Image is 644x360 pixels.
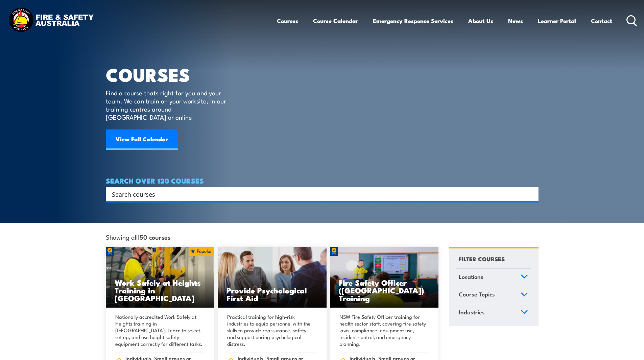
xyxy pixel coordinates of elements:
a: Emergency Response Services [373,12,453,30]
p: NSW Fire Safety Officer training for health sector staff, covering fire safety laws, compliance, ... [339,313,427,347]
a: Contact [591,12,612,30]
a: Industries [456,304,531,322]
a: About Us [468,12,493,30]
input: Search input [112,189,524,199]
h4: SEARCH OVER 120 COURSES [106,177,539,184]
a: Course Topics [456,286,531,304]
h1: COURSES [106,66,236,82]
a: View Full Calendar [106,129,178,150]
h4: FILTER COURSES [459,254,505,263]
a: Provide Psychological First Aid [218,247,327,308]
h3: Provide Psychological First Aid [226,286,318,302]
h3: Work Safely at Heights Training in [GEOGRAPHIC_DATA] [115,279,206,302]
form: Search form [113,189,525,199]
span: Locations [459,272,483,281]
img: Fire Safety Advisor [330,247,439,308]
h3: Fire Safety Officer ([GEOGRAPHIC_DATA]) Training [339,279,430,302]
strong: 150 courses [138,232,170,241]
p: Practical training for high-risk industries to equip personnel with the skills to provide reassur... [227,313,315,347]
img: Work Safely at Heights Training (1) [106,247,215,308]
a: Work Safely at Heights Training in [GEOGRAPHIC_DATA] [106,247,215,308]
span: Showing all [106,233,170,240]
img: Mental Health First Aid Training Course from Fire & Safety Australia [218,247,327,308]
a: Courses [277,12,298,30]
a: Fire Safety Officer ([GEOGRAPHIC_DATA]) Training [330,247,439,308]
p: Find a course thats right for you and your team. We can train on your worksite, in our training c... [106,89,229,121]
span: Industries [459,308,485,317]
button: Search magnifier button [527,189,536,199]
a: Locations [456,269,531,286]
span: Course Topics [459,290,495,299]
p: Nationally accredited Work Safely at Heights training in [GEOGRAPHIC_DATA]. Learn to select, set ... [115,313,203,347]
a: Learner Portal [538,12,576,30]
a: Course Calendar [313,12,358,30]
a: News [508,12,523,30]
